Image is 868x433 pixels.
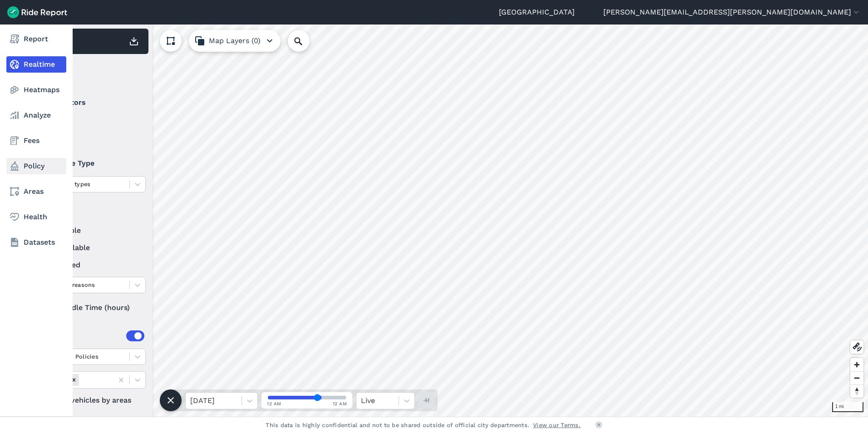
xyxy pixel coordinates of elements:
label: available [37,225,146,236]
a: Report [6,31,66,47]
div: Idle Time (hours) [37,300,146,316]
summary: Vehicle Type [37,151,144,176]
a: Fees [6,133,66,149]
span: 12 AM [267,400,281,407]
a: Health [6,209,66,225]
label: unavailable [37,242,146,253]
canvas: Map [29,25,868,417]
div: Filter [33,58,148,86]
a: Datasets [6,234,66,251]
button: Zoom in [850,358,863,371]
div: Remove Areas (8) [69,374,79,385]
a: View our Terms. [533,421,581,429]
label: Bird [37,115,146,126]
button: Reset bearing to north [850,384,863,398]
a: Heatmaps [6,82,66,98]
summary: Operators [37,90,144,115]
div: Areas [49,330,144,341]
button: Zoom out [850,371,863,384]
a: Policy [6,158,66,174]
a: Areas [6,183,66,200]
label: Filter vehicles by areas [37,395,146,406]
a: Realtime [6,56,66,73]
summary: Areas [37,323,144,349]
a: [GEOGRAPHIC_DATA] [499,7,575,18]
button: [PERSON_NAME][EMAIL_ADDRESS][PERSON_NAME][DOMAIN_NAME] [603,7,861,18]
div: 1 mi [832,402,863,412]
summary: Status [37,200,144,225]
label: Lime [37,133,146,143]
input: Search Location or Vehicles [288,30,324,52]
img: Ride Report [7,6,67,18]
button: Map Layers (0) [189,30,281,52]
span: 12 AM [333,400,347,407]
a: Analyze [6,107,66,123]
label: reserved [37,260,146,271]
